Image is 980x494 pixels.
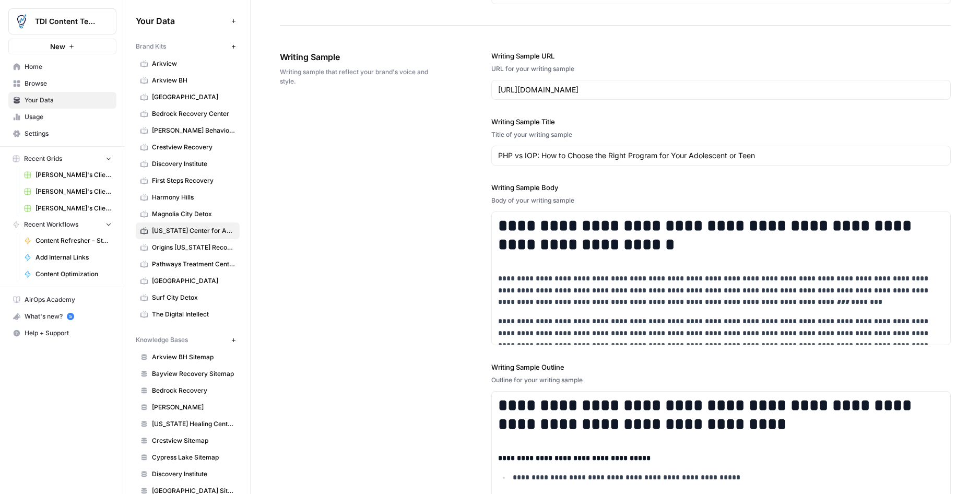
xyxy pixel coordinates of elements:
span: Knowledge Bases [136,335,188,345]
span: Origins [US_STATE] Recovery [152,243,235,252]
a: Browse [8,75,116,92]
span: Harmony Hills [152,193,235,202]
span: Settings [25,129,112,138]
button: Workspace: TDI Content Team [8,8,116,34]
span: Cypress Lake Sitemap [152,453,235,462]
span: Arkview [152,59,235,68]
a: [US_STATE] Center for Adolescent Wellness [136,222,240,239]
span: Browse [25,79,112,88]
a: Your Data [8,92,116,109]
a: Arkview BH Sitemap [136,349,240,366]
a: Magnolia City Detox [136,206,240,222]
span: Discovery Institute [152,469,235,479]
span: Recent Grids [24,154,62,163]
label: Writing Sample Body [491,182,951,193]
span: Help + Support [25,328,112,338]
a: Discovery Institute [136,466,240,483]
span: [PERSON_NAME] Behavioral Health [152,126,235,135]
span: Home [25,62,112,72]
a: Bayview Recovery Sitemap [136,366,240,382]
button: Recent Workflows [8,217,116,232]
a: AirOps Academy [8,291,116,308]
span: Recent Workflows [24,220,78,229]
div: What's new? [9,309,116,324]
a: Crestview Sitemap [136,432,240,449]
span: Content Refresher - Stolen [36,236,112,245]
a: Settings [8,125,116,142]
span: Discovery Institute [152,159,235,169]
span: Bedrock Recovery [152,386,235,395]
span: Crestview Recovery [152,143,235,152]
span: First Steps Recovery [152,176,235,185]
span: Your Data [25,96,112,105]
div: Body of your writing sample [491,196,951,205]
span: Add Internal Links [36,253,112,262]
span: [US_STATE] Center for Adolescent Wellness [152,226,235,236]
div: Outline for your writing sample [491,375,951,385]
label: Writing Sample URL [491,51,951,61]
a: Discovery Institute [136,156,240,172]
span: AirOps Academy [25,295,112,304]
a: Harmony Hills [136,189,240,206]
span: TDI Content Team [35,16,98,27]
button: New [8,39,116,54]
button: What's new? 5 [8,308,116,325]
span: Arkview BH [152,76,235,85]
input: www.sundaysoccer.com/game-day [498,85,944,95]
a: [PERSON_NAME] [136,399,240,416]
span: [US_STATE] Healing Centers Sitemap [152,419,235,429]
div: URL for your writing sample [491,64,951,74]
button: Recent Grids [8,151,116,167]
span: Writing Sample [280,51,433,63]
a: Surf City Detox [136,289,240,306]
span: [PERSON_NAME]'s Clients - Optimizing Content [36,187,112,196]
a: [GEOGRAPHIC_DATA] [136,89,240,105]
span: Arkview BH Sitemap [152,352,235,362]
a: Arkview [136,55,240,72]
a: Cypress Lake Sitemap [136,449,240,466]
a: 5 [67,313,74,320]
a: Pathways Treatment Center [136,256,240,273]
a: First Steps Recovery [136,172,240,189]
div: Title of your writing sample [491,130,951,139]
img: TDI Content Team Logo [12,12,31,31]
a: Bedrock Recovery [136,382,240,399]
input: Game Day Gear Guide [498,150,944,161]
span: Pathways Treatment Center [152,260,235,269]
span: Bedrock Recovery Center [152,109,235,119]
span: The Digital Intellect [152,310,235,319]
a: Arkview BH [136,72,240,89]
span: [PERSON_NAME]'s Clients - New Content [36,204,112,213]
span: Writing sample that reflect your brand's voice and style. [280,67,433,86]
a: Origins [US_STATE] Recovery [136,239,240,256]
span: Bayview Recovery Sitemap [152,369,235,379]
a: [PERSON_NAME]'s Clients - Optimizing Content [19,183,116,200]
span: [GEOGRAPHIC_DATA] [152,276,235,286]
a: Content Optimization [19,266,116,283]
span: Magnolia City Detox [152,209,235,219]
text: 5 [69,314,72,319]
a: Crestview Recovery [136,139,240,156]
a: [PERSON_NAME] Behavioral Health [136,122,240,139]
a: [GEOGRAPHIC_DATA] [136,273,240,289]
label: Writing Sample Outline [491,362,951,372]
a: [PERSON_NAME]'s Clients - New Content [19,200,116,217]
a: [US_STATE] Healing Centers Sitemap [136,416,240,432]
span: New [50,41,65,52]
label: Writing Sample Title [491,116,951,127]
span: Your Data [136,15,227,27]
a: Bedrock Recovery Center [136,105,240,122]
span: [PERSON_NAME]'s Clients - New Content [36,170,112,180]
span: Crestview Sitemap [152,436,235,445]
a: Home [8,58,116,75]
span: [GEOGRAPHIC_DATA] [152,92,235,102]
span: Content Optimization [36,269,112,279]
a: Usage [8,109,116,125]
span: Surf City Detox [152,293,235,302]
span: [PERSON_NAME] [152,403,235,412]
a: The Digital Intellect [136,306,240,323]
span: Usage [25,112,112,122]
a: Content Refresher - Stolen [19,232,116,249]
button: Help + Support [8,325,116,342]
span: Brand Kits [136,42,166,51]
